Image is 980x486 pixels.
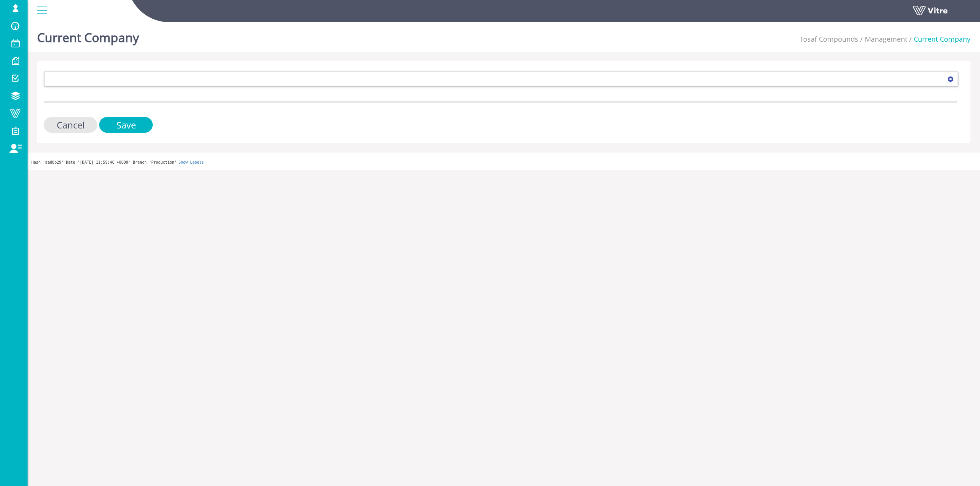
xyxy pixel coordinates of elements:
[44,117,97,133] input: Cancel
[858,34,907,44] li: Management
[178,160,204,164] a: Show Labels
[37,19,139,52] h1: Current Company
[99,117,153,133] input: Save
[944,72,957,86] span: select
[31,160,176,164] span: Hash 'aa88b29' Date '[DATE] 11:59:40 +0000' Branch 'Production'
[799,34,858,44] a: Tosaf Compounds
[907,34,970,44] li: Current Company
